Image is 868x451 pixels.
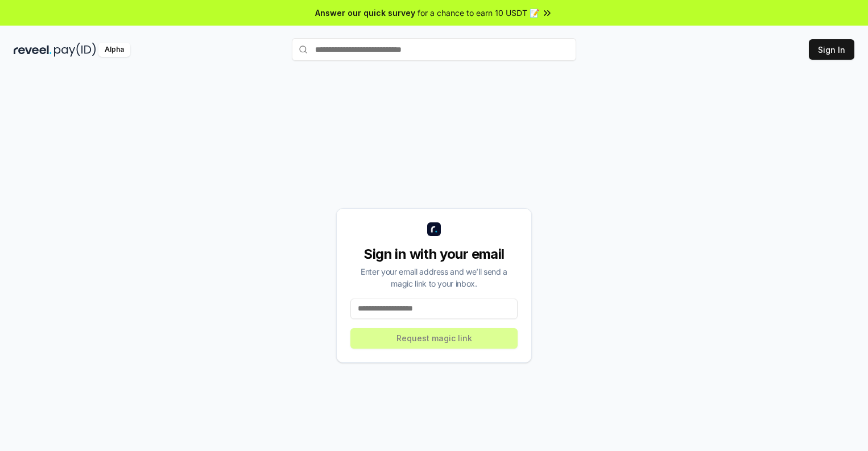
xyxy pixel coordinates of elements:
[809,39,854,60] button: Sign In
[350,266,518,289] div: Enter your email address and we’ll send a magic link to your inbox.
[427,222,441,236] img: logo_small
[315,7,415,19] span: Answer our quick survey
[350,245,518,263] div: Sign in with your email
[14,43,52,57] img: reveel_dark
[418,7,539,19] span: for a chance to earn 10 USDT 📝
[98,43,130,57] div: Alpha
[54,43,96,57] img: pay_id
